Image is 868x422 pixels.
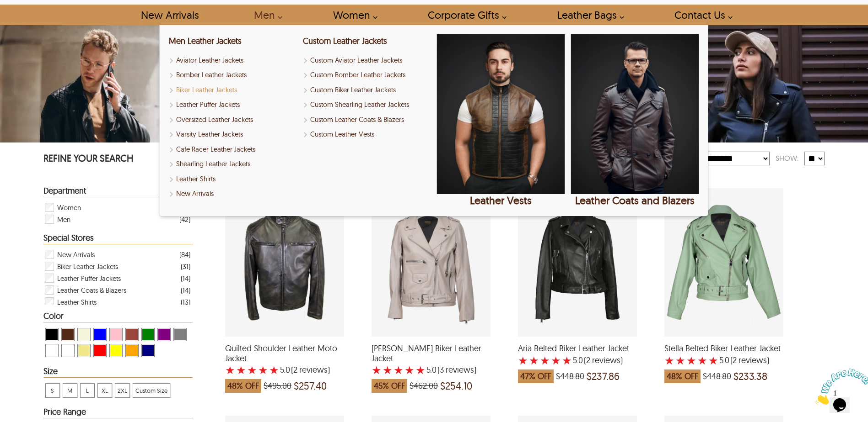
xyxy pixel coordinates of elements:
div: View White New Arrivals [61,344,75,357]
label: 5 rating [562,356,572,365]
img: Leather Vests [437,34,565,194]
span: 48% OFF [664,369,701,383]
img: Leather Coats and Blazers [571,34,699,194]
label: 3 rating [394,365,404,375]
a: Shop Men Leather Jackets [169,36,242,46]
label: 4 rating [258,365,268,375]
label: 2 rating [236,365,246,375]
div: View Beige New Arrivals [77,328,91,341]
span: XL [98,384,112,397]
label: 4 rating [551,356,561,365]
div: ( 42 ) [179,214,190,225]
span: L [81,384,94,397]
label: 1 rating [518,356,528,365]
div: View XL New Arrivals [97,383,112,398]
a: Shop New Arrivals [130,5,209,25]
span: 48% OFF [225,379,261,393]
img: Chat attention grabber [4,4,60,40]
label: 5 rating [415,365,426,375]
div: Filter Leather Shirts New Arrivals [44,296,191,308]
span: 45% OFF [372,379,407,393]
label: 3 rating [540,356,550,365]
a: Shop Leather Puffer Jackets [169,100,297,110]
div: Filter New Arrivals New Arrivals [44,248,191,260]
div: View Green New Arrivals [141,328,155,341]
div: ( 84 ) [179,249,190,260]
div: View 2XL New Arrivals [115,383,130,398]
span: ) [730,356,769,365]
a: Aria Belted Biker Leather Jacket with a 5 Star Rating 2 Product Review which was at a price of $4... [518,331,637,388]
div: Heading Filter New Arrivals by Size [43,367,193,378]
span: $257.40 [294,381,327,390]
div: View Purple New Arrivals [157,328,171,341]
label: 1 rating [225,365,235,375]
label: 2 rating [529,356,539,365]
iframe: chat widget [811,365,868,408]
div: View Custom Size New Arrivals [133,383,170,398]
label: 5.0 [573,356,583,365]
span: Nora Belted Biker Leather Jacket [372,343,491,363]
a: Shop Leather Corporate Gifts [417,5,512,25]
span: M [63,384,77,397]
div: Show: [770,150,804,166]
span: Leather Shirts [57,296,97,308]
div: View Black New Arrivals [45,328,59,341]
div: Filter Leather Puffer Jackets New Arrivals [44,272,191,284]
span: 1 [4,4,7,11]
span: Men [57,213,70,225]
label: 3 rating [686,356,696,365]
label: 2 rating [675,356,685,365]
a: contact-us [664,5,738,25]
a: Shop Oversized Leather Jackets [169,115,297,125]
label: 1 rating [664,356,674,365]
div: View S New Arrivals [45,383,60,398]
div: View Cognac New Arrivals [125,328,139,341]
a: Shop Men Bomber Leather Jackets [169,70,297,80]
p: REFINE YOUR SEARCH [43,152,193,167]
a: Leather Vests [437,34,565,207]
div: View Navy New Arrivals [141,344,155,357]
span: Quilted Shoulder Leather Moto Jacket [225,343,344,363]
span: (2 [291,365,297,375]
span: S [46,384,59,397]
div: Filter Women New Arrivals [44,201,191,213]
span: 2XL [115,384,129,397]
a: shop men's leather jackets [243,5,287,25]
div: View One Color New Arrivals [45,344,59,357]
span: $233.38 [733,372,767,381]
label: 1 rating [372,365,382,375]
div: Filter Men New Arrivals [44,213,191,225]
a: Shop Men Biker Leather Jackets [169,85,297,95]
div: Filter Biker Leather Jackets New Arrivals [44,260,191,272]
span: Aria Belted Biker Leather Jacket [518,343,637,353]
div: View Red New Arrivals [93,344,107,357]
div: View Pink New Arrivals [109,328,123,341]
span: ) [584,356,623,365]
a: Shop Custom Leather Vests [303,129,431,140]
span: reviews [297,365,328,375]
span: Leather Coats & Blazers [57,284,126,296]
label: 3 rating [247,365,257,375]
span: (3 [437,365,444,375]
div: ( 14 ) [181,273,190,284]
span: ) [437,365,476,375]
label: 5.0 [426,365,437,375]
label: 5 rating [269,365,279,375]
div: View Yellow New Arrivals [109,344,123,357]
span: $448.80 [556,372,584,381]
div: View Blue New Arrivals [93,328,107,341]
span: $254.10 [440,381,472,390]
span: Stella Belted Biker Leather Jacket [664,343,783,353]
span: ) [291,365,330,375]
div: ( 14 ) [181,285,190,296]
div: Filter Leather Coats & Blazers New Arrivals [44,284,191,296]
a: Shop Varsity Leather Jackets [169,129,297,140]
div: Leather Coats and Blazers [571,194,699,207]
a: Shop Custom Leather Coats & Blazers [303,115,431,125]
a: Leather Coats and Blazers [571,34,699,207]
div: View Orange New Arrivals [125,344,139,357]
label: 5.0 [719,356,729,365]
span: $495.00 [264,381,291,390]
span: New Arrivals [57,248,95,260]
